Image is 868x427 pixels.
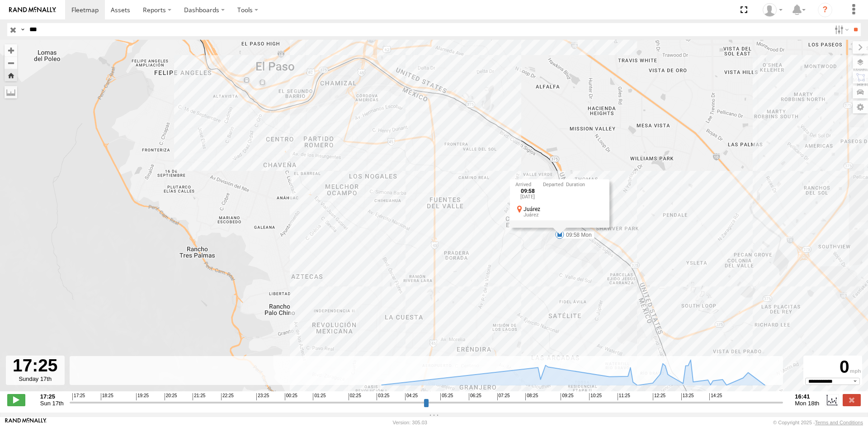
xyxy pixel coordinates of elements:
[221,393,234,400] span: 22:25
[681,393,694,400] span: 13:25
[40,400,64,407] span: Sun 17th Aug 2025
[440,393,453,400] span: 05:25
[285,393,297,400] span: 00:25
[515,194,540,200] div: [DATE]
[405,393,418,400] span: 04:25
[709,393,722,400] span: 14:25
[393,420,427,425] div: Version: 305.03
[843,394,861,406] label: Close
[19,23,26,36] label: Search Query
[349,393,361,400] span: 02:25
[497,393,510,400] span: 07:25
[469,393,481,400] span: 06:25
[515,188,540,194] div: 09:58
[653,393,665,400] span: 12:25
[759,3,786,17] div: Juan Menchaca
[524,206,604,212] div: Juárez
[618,393,630,400] span: 11:25
[815,420,863,425] a: Terms and Conditions
[72,393,85,400] span: 17:25
[589,393,602,400] span: 10:25
[101,393,113,400] span: 18:25
[7,394,25,406] label: Play/Stop
[313,393,325,400] span: 01:25
[193,393,205,400] span: 21:25
[795,393,819,400] strong: 16:41
[5,56,17,69] button: Zoom out
[525,393,538,400] span: 08:25
[9,7,56,13] img: rand-logo.svg
[5,44,17,56] button: Zoom in
[5,418,47,427] a: Visit our Website
[256,393,269,400] span: 23:25
[561,393,573,400] span: 09:25
[5,69,17,81] button: Zoom Home
[818,3,832,17] i: ?
[795,400,819,407] span: Mon 18th Aug 2025
[853,101,868,113] label: Map Settings
[773,420,863,425] div: © Copyright 2025 -
[136,393,149,400] span: 19:25
[560,231,594,239] label: 09:58 Mon
[377,393,389,400] span: 03:25
[524,212,604,217] div: Juárez
[805,357,861,378] div: 0
[40,393,64,400] strong: 17:25
[5,86,17,99] label: Measure
[165,393,177,400] span: 20:25
[831,23,850,36] label: Search Filter Options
